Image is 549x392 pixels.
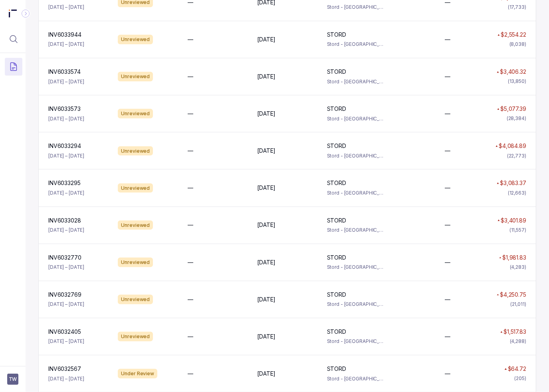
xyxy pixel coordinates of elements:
p: — [445,110,450,118]
p: Stord - [GEOGRAPHIC_DATA] [327,3,387,11]
p: INV6033295 [48,179,81,187]
p: STORD [327,365,346,373]
p: [DATE] [257,147,275,155]
p: $3,083.37 [500,179,526,187]
p: [DATE] [257,35,275,43]
p: — [188,258,193,266]
div: (11,557) [509,226,526,234]
p: — [188,370,193,378]
img: red pointer upwards [497,108,499,110]
p: — [188,221,193,229]
p: [DATE] [257,184,275,192]
p: [DATE] – [DATE] [48,300,84,308]
div: (22,773) [507,152,526,160]
div: Unreviewed [118,332,153,341]
p: [DATE] [257,73,275,81]
p: Stord - [GEOGRAPHIC_DATA] [327,226,387,234]
p: Stord - [GEOGRAPHIC_DATA] [327,78,387,86]
p: [DATE] [257,295,275,303]
p: STORD [327,328,346,336]
p: STORD [327,291,346,299]
div: Unreviewed [118,258,153,267]
p: $1,517.83 [503,328,526,336]
p: Stord - [GEOGRAPHIC_DATA] [327,300,387,308]
p: STORD [327,179,346,187]
p: $1,981.83 [502,254,526,262]
div: (4,288) [510,337,526,345]
div: (8,038) [509,40,526,48]
p: [DATE] – [DATE] [48,115,84,123]
img: red pointer upwards [497,34,500,36]
div: Unreviewed [118,146,153,156]
p: [DATE] – [DATE] [48,152,84,160]
img: red pointer upwards [497,219,500,221]
div: Collapse Icon [21,9,30,18]
p: — [445,147,450,155]
p: [DATE] [257,110,275,118]
div: Unreviewed [118,221,153,230]
p: [DATE] – [DATE] [48,226,84,234]
p: — [188,35,193,43]
p: — [445,73,450,81]
div: (12,663) [508,189,526,197]
div: Unreviewed [118,183,153,193]
p: — [188,73,193,81]
p: [DATE] – [DATE] [48,375,84,383]
img: red pointer upwards [495,145,498,147]
img: red pointer upwards [497,294,499,296]
p: Stord - [GEOGRAPHIC_DATA] [327,152,387,160]
img: red pointer upwards [497,71,499,73]
div: (17,733) [508,3,526,11]
p: $5,077.39 [500,105,526,113]
p: [DATE] [257,333,275,341]
p: — [188,110,193,118]
p: [DATE] – [DATE] [48,337,84,345]
p: — [445,35,450,43]
button: Menu Icon Button DocumentTextIcon [5,58,22,75]
div: (21,011) [510,300,526,308]
div: (28,384) [507,114,526,122]
p: $3,406.32 [500,68,526,76]
p: Stord - [GEOGRAPHIC_DATA] [327,337,387,345]
p: — [188,295,193,303]
p: Stord - [GEOGRAPHIC_DATA] [327,40,387,48]
div: Unreviewed [118,35,153,44]
p: INV6033028 [48,217,81,225]
p: STORD [327,254,346,262]
p: [DATE] [257,221,275,229]
p: STORD [327,142,346,150]
p: INV6032405 [48,328,81,336]
p: INV6032567 [48,365,81,373]
p: [DATE] [257,370,275,378]
button: User initials [7,374,18,385]
div: (4,283) [510,263,526,271]
p: [DATE] – [DATE] [48,40,84,48]
p: INV6033294 [48,142,81,150]
p: — [188,333,193,341]
p: INV6033574 [48,68,81,76]
img: red pointer upwards [497,182,499,184]
p: $4,250.75 [500,291,526,299]
button: Menu Icon Button MagnifyingGlassIcon [5,30,22,48]
div: Under Review [118,369,157,378]
p: [DATE] – [DATE] [48,189,84,197]
p: STORD [327,105,346,113]
p: INV6032770 [48,254,81,262]
p: — [445,370,450,378]
p: STORD [327,217,346,225]
p: STORD [327,68,346,76]
p: — [188,184,193,192]
div: Unreviewed [118,295,153,304]
p: — [445,333,450,341]
p: Stord - [GEOGRAPHIC_DATA] [327,263,387,271]
p: INV6032769 [48,291,81,299]
img: red pointer upwards [500,331,503,333]
p: $4,084.89 [499,142,526,150]
p: — [445,184,450,192]
img: red pointer upwards [499,257,501,259]
p: — [445,295,450,303]
p: INV6033573 [48,105,81,113]
p: [DATE] [257,258,275,266]
p: Stord - [GEOGRAPHIC_DATA] [327,115,387,123]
